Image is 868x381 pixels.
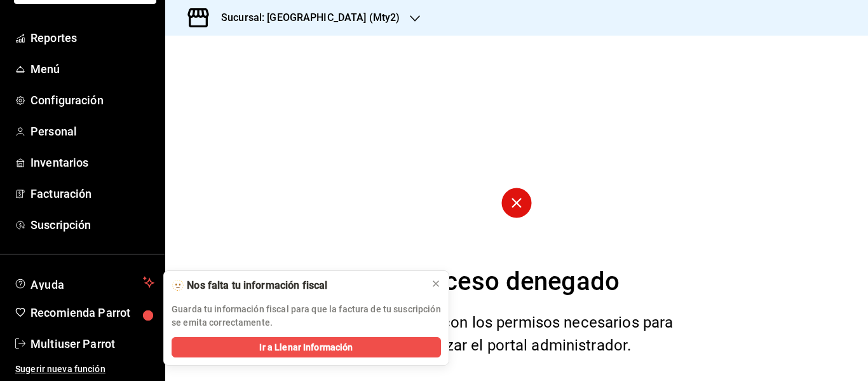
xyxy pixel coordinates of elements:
[172,279,421,293] div: 🫥 Nos falta tu información fiscal
[31,185,154,202] span: Facturación
[172,337,441,357] button: Ir a Llenar Información
[259,341,353,354] span: Ir a Llenar Información
[31,29,154,46] span: Reportes
[414,263,620,301] div: Acceso denegado
[31,275,138,290] span: Ayuda
[31,216,154,233] span: Suscripción
[31,154,154,171] span: Inventarios
[31,60,154,78] span: Menú
[344,311,689,357] div: No cuentas con los permisos necesarios para visualizar el portal administrador.
[31,123,154,140] span: Personal
[31,304,154,321] span: Recomienda Parrot
[172,303,441,329] p: Guarda tu información fiscal para que la factura de tu suscripción se emita correctamente.
[31,335,154,352] span: Multiuser Parrot
[15,363,154,376] span: Sugerir nueva función
[211,10,400,25] h3: Sucursal: [GEOGRAPHIC_DATA] (Mty2)
[31,92,154,109] span: Configuración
